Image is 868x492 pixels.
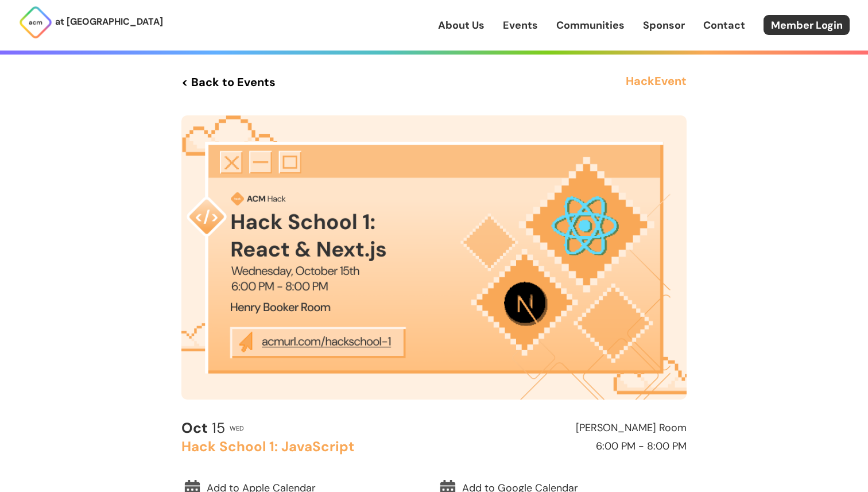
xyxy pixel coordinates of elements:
a: Contact [703,18,745,33]
h2: [PERSON_NAME] Room [439,423,687,434]
a: Sponsor [643,18,685,33]
h2: 15 [181,420,225,436]
a: Communities [556,18,625,33]
h2: Hack School 1: JavaScript [181,439,429,454]
h3: Hack Event [626,72,687,92]
img: ACM Logo [18,5,53,40]
h2: 6:00 PM - 8:00 PM [439,441,687,452]
a: Member Login [764,15,850,35]
b: Oct [181,419,208,437]
h2: Wed [230,425,244,432]
a: About Us [438,18,485,33]
a: < Back to Events [181,72,276,92]
p: at [GEOGRAPHIC_DATA] [55,14,163,29]
img: Event Cover Photo [181,115,687,400]
a: Events [503,18,538,33]
a: at [GEOGRAPHIC_DATA] [18,5,163,40]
